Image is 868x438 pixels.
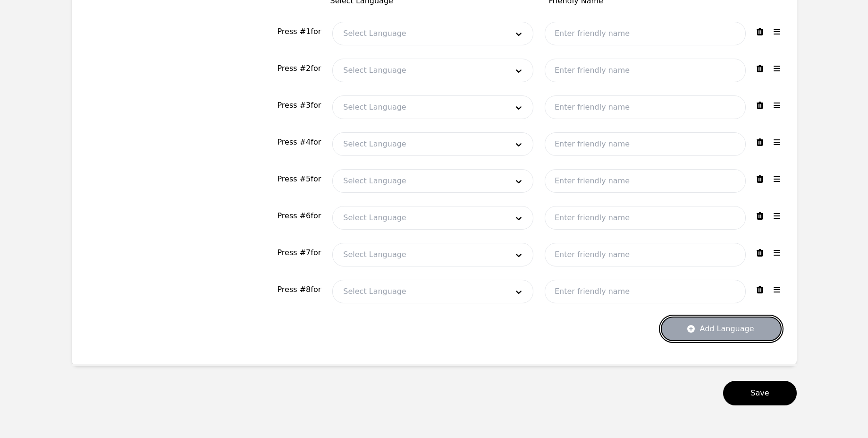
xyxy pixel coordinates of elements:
[545,132,746,156] input: Enter friendly name
[545,243,746,266] input: Enter friendly name
[545,169,746,193] input: Enter friendly name
[278,173,321,185] span: Press # 5 for
[278,100,321,111] span: Press # 3 for
[278,247,321,258] span: Press # 7 for
[545,280,746,303] input: Enter friendly name
[723,381,796,405] button: Save
[545,59,746,82] input: Enter friendly name
[278,26,321,37] span: Press # 1 for
[278,210,321,222] span: Press # 6 for
[545,95,746,119] input: Enter friendly name
[278,284,321,295] span: Press # 8 for
[278,137,321,148] span: Press # 4 for
[545,22,746,45] input: Enter friendly name
[545,206,746,230] input: Enter friendly name
[661,317,781,341] button: Add Language
[278,63,321,74] span: Press # 2 for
